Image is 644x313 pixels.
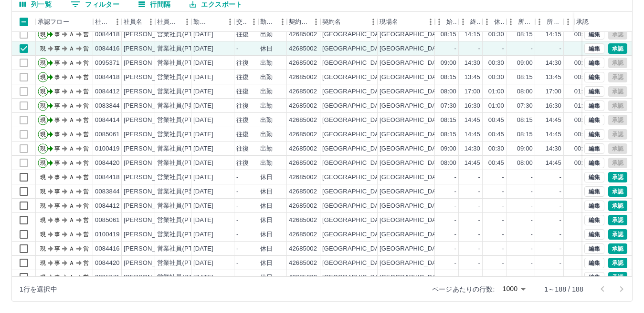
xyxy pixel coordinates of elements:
[546,87,561,96] div: 17:00
[234,12,258,32] div: 交通費
[95,173,120,182] div: 0084418
[546,144,561,153] div: 14:30
[157,144,207,153] div: 営業社員(PT契約)
[322,44,388,53] div: [GEOGRAPHIC_DATA]
[54,102,60,109] text: 事
[40,145,46,152] text: 現
[465,101,480,111] div: 16:30
[124,59,176,68] div: [PERSON_NAME]
[441,87,456,96] div: 08:00
[517,116,533,125] div: 08:15
[260,101,273,111] div: 出勤
[380,12,398,32] div: 現場名
[69,188,74,195] text: Ａ
[531,44,533,53] div: -
[124,159,176,168] div: [PERSON_NAME]
[54,88,60,95] text: 事
[236,44,238,53] div: -
[236,173,238,182] div: -
[236,12,247,32] div: 交通費
[157,44,207,53] div: 営業社員(PT契約)
[124,73,176,82] div: [PERSON_NAME]
[260,130,273,139] div: 出勤
[546,73,561,82] div: 13:45
[584,72,604,82] button: 編集
[574,59,590,68] div: 00:30
[584,201,604,211] button: 編集
[157,87,207,96] div: 営業社員(PT契約)
[193,87,213,96] div: [DATE]
[289,173,317,182] div: 42685002
[193,44,213,53] div: [DATE]
[95,116,120,125] div: 0084414
[574,130,590,139] div: 00:45
[574,159,590,168] div: 00:45
[546,59,561,68] div: 14:30
[441,144,456,153] div: 09:00
[560,44,561,53] div: -
[36,12,93,32] div: 承認フロー
[322,116,388,125] div: [GEOGRAPHIC_DATA]
[95,12,110,32] div: 社員番号
[83,102,89,109] text: 営
[69,117,74,123] text: Ａ
[454,44,456,53] div: -
[236,144,249,153] div: 往復
[193,59,213,68] div: [DATE]
[380,159,477,168] div: [GEOGRAPHIC_DATA]入野中学校
[193,12,210,32] div: 勤務日
[236,59,249,68] div: 往復
[260,87,273,96] div: 出勤
[517,73,533,82] div: 08:15
[157,30,207,39] div: 営業社員(PT契約)
[69,88,74,95] text: Ａ
[193,116,213,125] div: [DATE]
[260,159,273,168] div: 出勤
[83,131,89,138] text: 営
[502,44,504,53] div: -
[517,159,533,168] div: 08:00
[236,187,238,196] div: -
[478,44,480,53] div: -
[465,130,480,139] div: 14:45
[518,12,533,32] div: 所定開始
[574,144,590,153] div: 00:30
[40,174,46,181] text: 現
[83,45,89,52] text: 営
[584,143,604,154] button: 編集
[380,173,477,182] div: [GEOGRAPHIC_DATA]入野中学校
[95,30,120,39] div: 0084418
[54,45,60,52] text: 事
[54,131,60,138] text: 事
[441,130,456,139] div: 08:15
[584,29,604,40] button: 編集
[584,229,604,240] button: 編集
[38,12,69,32] div: 承認フロー
[193,101,213,111] div: [DATE]
[322,173,388,182] div: [GEOGRAPHIC_DATA]
[124,173,176,182] div: [PERSON_NAME]
[502,173,504,182] div: -
[260,187,273,196] div: 休日
[124,101,176,111] div: [PERSON_NAME]
[287,12,320,32] div: 契約コード
[110,15,125,29] button: メニュー
[260,144,273,153] div: 出勤
[157,73,207,82] div: 営業社員(PT契約)
[378,12,435,32] div: 現場名
[454,187,456,196] div: -
[236,30,249,39] div: 往復
[309,15,323,29] button: メニュー
[236,159,249,168] div: 往復
[322,159,388,168] div: [GEOGRAPHIC_DATA]
[322,73,388,82] div: [GEOGRAPHIC_DATA]
[584,186,604,197] button: 編集
[441,101,456,111] div: 07:30
[546,116,561,125] div: 14:45
[54,174,60,181] text: 事
[584,215,604,225] button: 編集
[289,44,317,53] div: 42685002
[499,282,529,296] div: 1000
[608,272,627,283] button: 承認
[517,130,533,139] div: 08:15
